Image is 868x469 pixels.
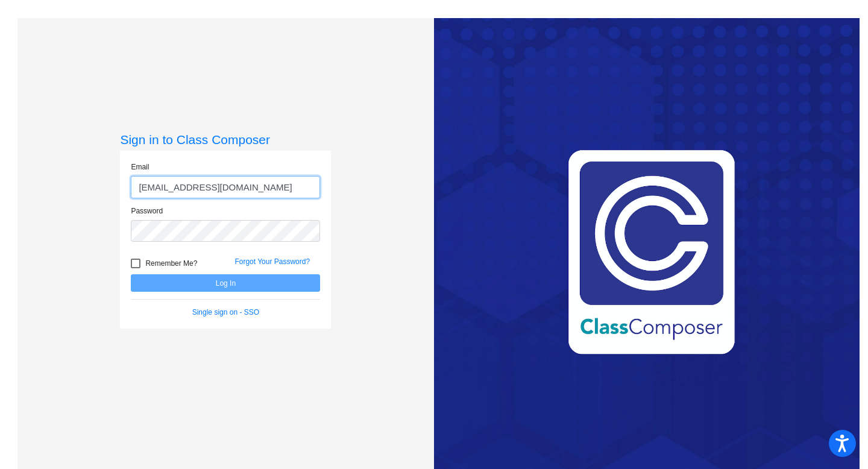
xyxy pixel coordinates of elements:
label: Password [131,206,163,216]
a: Forgot Your Password? [234,257,310,266]
h3: Sign in to Class Composer [120,132,331,147]
a: Single sign on - SSO [192,308,259,316]
span: Remember Me? [145,256,197,271]
label: Email [131,162,149,172]
button: Log In [131,274,320,292]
